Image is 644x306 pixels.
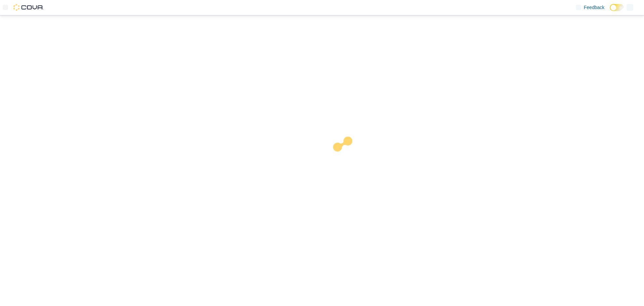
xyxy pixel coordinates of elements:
[573,1,607,14] a: Feedback
[13,4,44,11] img: Cova
[322,132,372,182] img: cova-loader
[584,4,604,11] span: Feedback
[610,4,624,11] input: Dark Mode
